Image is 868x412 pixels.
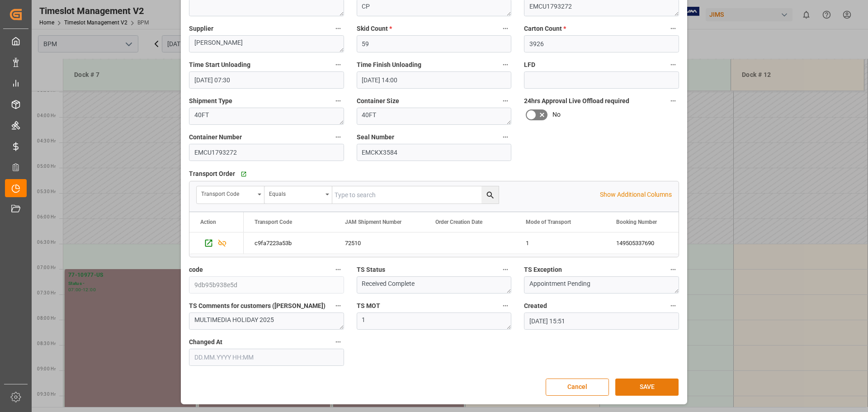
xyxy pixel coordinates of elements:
[357,60,421,70] span: Time Finish Unloading
[500,95,511,107] button: Container Size
[189,71,344,89] input: DD.MM.YYYY HH:MM
[189,169,235,179] span: Transport Order
[526,219,571,225] span: Mode of Transport
[605,232,696,254] div: 149505337690
[255,219,292,225] span: Transport Code
[524,60,535,70] span: LFD
[667,264,679,275] button: TS Exception
[357,71,512,89] input: DD.MM.YYYY HH:MM
[357,265,385,275] span: TS Status
[357,313,512,330] textarea: 1
[189,301,325,311] span: TS Comments for customers ([PERSON_NAME])
[435,219,482,225] span: Order Creation Date
[524,276,679,294] textarea: Appointment Pending
[332,264,344,275] button: code
[667,300,679,312] button: Created
[357,96,399,106] span: Container Size
[189,24,213,33] span: Supplier
[616,219,657,225] span: Booking Number
[524,301,547,311] span: Created
[332,23,344,34] button: Supplier
[357,133,394,142] span: Seal Number
[524,265,562,275] span: TS Exception
[197,186,264,204] button: open menu
[332,131,344,143] button: Container Number
[500,131,511,143] button: Seal Number
[600,190,672,199] p: Show Additional Columns
[500,264,511,275] button: TS Status
[552,110,561,119] span: No
[269,188,322,198] div: Equals
[201,188,255,198] div: Transport Code
[357,24,392,33] span: Skid Count
[189,108,344,125] textarea: 40FT
[189,35,344,52] textarea: [PERSON_NAME]
[332,59,344,71] button: Time Start Unloading
[189,265,203,275] span: code
[524,24,566,33] span: Carton Count
[189,313,344,330] textarea: MULTIMEDIA HOLIDAY 2025
[332,300,344,312] button: TS Comments for customers ([PERSON_NAME])
[615,379,679,396] button: SAVE
[667,95,679,107] button: 24hrs Approval Live Offload required
[345,219,401,225] span: JAM Shipment Number
[357,301,380,311] span: TS MOT
[264,186,332,204] button: open menu
[189,232,244,254] div: Press SPACE to select this row.
[200,219,216,225] div: Action
[667,23,679,34] button: Carton Count *
[244,232,334,254] div: c9fa7223a53b
[189,133,242,142] span: Container Number
[357,276,512,294] textarea: Received Complete
[667,59,679,71] button: LFD
[189,349,344,366] input: DD.MM.YYYY HH:MM
[546,379,609,396] button: Cancel
[500,59,511,71] button: Time Finish Unloading
[334,232,425,254] div: 72510
[481,186,499,204] button: search button
[332,95,344,107] button: Shipment Type
[500,300,511,312] button: TS MOT
[500,23,511,34] button: Skid Count *
[524,96,629,106] span: 24hrs Approval Live Offload required
[332,336,344,348] button: Changed At
[189,96,232,106] span: Shipment Type
[524,313,679,330] input: DD.MM.YYYY HH:MM
[189,337,222,347] span: Changed At
[332,186,499,204] input: Type to search
[515,232,605,254] div: 1
[357,108,512,125] textarea: 40FT
[189,60,250,70] span: Time Start Unloading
